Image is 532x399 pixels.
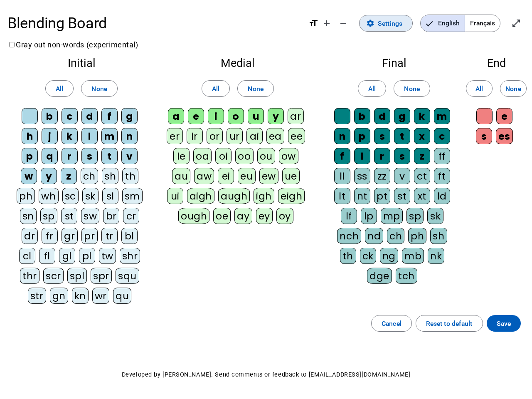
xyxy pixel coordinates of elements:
div: lp [361,208,377,224]
div: ui [167,188,183,204]
div: ay [234,208,252,224]
div: ir [187,128,203,144]
div: ur [227,128,243,144]
div: s [81,148,98,164]
div: ll [334,168,350,184]
div: ph [408,228,426,244]
button: None [394,80,430,97]
button: Cancel [371,315,412,332]
div: ng [380,248,398,264]
div: ld [434,188,450,204]
mat-icon: settings [366,19,374,27]
div: sk [82,188,99,204]
div: ff [434,148,450,164]
div: ei [218,168,234,184]
div: t [101,148,118,164]
div: eigh [278,188,305,204]
div: th [340,248,356,264]
div: f [334,148,350,164]
span: Save [497,318,511,329]
div: spr [91,268,112,284]
div: ct [414,168,430,184]
div: shr [120,248,140,264]
div: x [414,128,430,144]
div: h [22,128,38,144]
div: dr [22,228,38,244]
div: gn [50,288,68,304]
div: aigh [187,188,214,204]
div: sc [62,188,79,204]
div: oi [215,148,232,164]
div: pl [79,248,95,264]
div: er [167,128,183,144]
div: sh [102,168,118,184]
button: None [81,80,117,97]
div: ch [387,228,404,244]
div: q [42,148,58,164]
div: v [121,148,138,164]
div: eu [238,168,255,184]
div: j [42,128,58,144]
span: None [505,83,521,94]
div: cl [19,248,35,264]
div: oo [235,148,253,164]
div: ck [360,248,376,264]
mat-icon: format_size [308,18,318,28]
div: fr [42,228,58,244]
div: nd [365,228,383,244]
div: zz [374,168,390,184]
span: Français [465,15,500,32]
div: v [394,168,410,184]
div: aw [194,168,214,184]
mat-button-toggle-group: Language selection [420,15,500,32]
div: i [208,108,224,124]
div: m [434,108,450,124]
div: ea [266,128,284,144]
div: b [354,108,370,124]
div: ar [288,108,304,124]
div: cr [123,208,139,224]
div: sl [102,188,118,204]
div: str [28,288,46,304]
div: s [374,128,390,144]
div: nt [354,188,370,204]
div: scr [43,268,64,284]
div: gl [59,248,75,264]
div: sk [427,208,443,224]
div: g [394,108,410,124]
div: z [61,168,77,184]
div: ou [257,148,275,164]
div: g [121,108,138,124]
div: n [121,128,138,144]
div: wh [39,188,58,204]
h2: Medial [163,58,313,69]
div: z [414,148,430,164]
div: ue [282,168,300,184]
div: qu [113,288,131,304]
div: ch [81,168,98,184]
span: All [368,83,376,94]
div: ey [256,208,273,224]
div: spl [67,268,87,284]
div: o [228,108,244,124]
button: None [500,80,527,97]
div: c [434,128,450,144]
div: pt [374,188,390,204]
div: c [62,108,78,124]
div: b [42,108,58,124]
span: Reset to default [426,318,473,329]
div: a [168,108,184,124]
div: augh [218,188,250,204]
div: sp [40,208,57,224]
div: ow [279,148,298,164]
div: gr [62,228,78,244]
div: ft [434,168,450,184]
div: y [268,108,284,124]
span: None [248,83,263,94]
div: thr [20,268,39,284]
button: Increase font size [318,15,335,32]
span: None [91,83,107,94]
div: xt [414,188,430,204]
div: t [394,128,410,144]
button: Enter full screen [508,15,525,32]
